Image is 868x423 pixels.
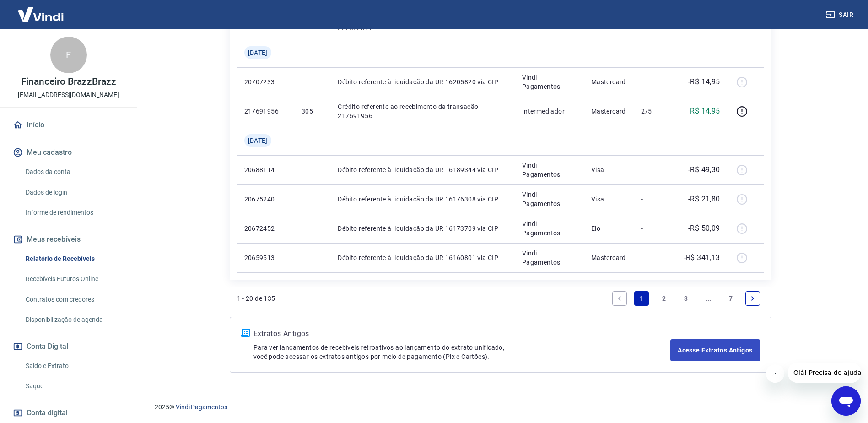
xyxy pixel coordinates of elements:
[338,195,507,204] p: Débito referente à liquidação da UR 16176308 via CIP
[244,107,287,116] p: 217691956
[22,377,126,396] a: Saque
[679,291,693,306] a: Page 3
[522,107,577,116] p: Intermediador
[688,164,720,175] p: -R$ 49,30
[657,291,671,306] a: Page 2
[155,402,846,412] p: 2025 ©
[18,90,119,100] p: [EMAIL_ADDRESS][DOMAIN_NAME]
[824,6,857,23] button: Sair
[244,224,287,233] p: 20672452
[684,252,720,263] p: -R$ 341,13
[11,0,70,28] img: Vindi
[253,343,671,361] p: Para ver lançamentos de recebíveis retroativos ao lançamento do extrato unificado, você pode aces...
[338,165,507,174] p: Débito referente à liquidação da UR 16189344 via CIP
[176,403,227,411] a: Vindi Pagamentos
[244,253,287,262] p: 20659513
[11,403,126,423] a: Conta digital
[244,195,287,204] p: 20675240
[11,229,126,249] button: Meus recebíveis
[690,106,720,117] p: R$ 14,95
[591,253,627,262] p: Mastercard
[21,77,116,87] p: Financeiro BrazzBrazz
[723,291,738,306] a: Page 7
[688,194,720,205] p: -R$ 21,80
[244,77,287,87] p: 20707233
[22,183,126,202] a: Dados de login
[522,161,577,179] p: Vindi Pagamentos
[591,77,627,87] p: Mastercard
[5,6,77,14] span: Olá! Precisa de ajuda?
[612,291,627,306] a: Previous page
[522,190,577,208] p: Vindi Pagamentos
[670,339,760,361] a: Acesse Extratos Antigos
[634,291,649,306] a: Page 1 is your current page
[338,224,507,233] p: Débito referente à liquidação da UR 16173709 via CIP
[788,363,861,383] iframe: Mensagem da empresa
[50,37,87,73] div: F
[248,48,268,57] span: [DATE]
[22,290,126,309] a: Contratos com credores
[641,224,668,233] p: -
[641,165,668,174] p: -
[11,142,126,163] button: Meu cadastro
[522,249,577,267] p: Vindi Pagamentos
[745,291,760,306] a: Next page
[522,219,577,238] p: Vindi Pagamentos
[302,107,323,116] p: 305
[22,310,126,329] a: Disponibilização de agenda
[831,386,861,416] iframe: Botão para abrir a janela de mensagens
[641,253,668,262] p: -
[22,203,126,222] a: Informe de rendimentos
[338,253,507,262] p: Débito referente à liquidação da UR 16160801 via CIP
[591,165,627,174] p: Visa
[641,107,668,116] p: 2/5
[22,249,126,268] a: Relatório de Recebíveis
[522,73,577,91] p: Vindi Pagamentos
[338,77,507,87] p: Débito referente à liquidação da UR 16205820 via CIP
[591,107,627,116] p: Mastercard
[237,294,275,303] p: 1 - 20 de 135
[609,287,764,309] ul: Pagination
[22,270,126,288] a: Recebíveis Futuros Online
[641,195,668,204] p: -
[248,136,268,145] span: [DATE]
[253,328,671,339] p: Extratos Antigos
[27,407,68,419] span: Conta digital
[591,224,627,233] p: Elo
[22,163,126,181] a: Dados da conta
[338,102,507,120] p: Crédito referente ao recebimento da transação 217691956
[688,76,720,87] p: -R$ 14,95
[244,165,287,174] p: 20688114
[11,115,126,135] a: Início
[241,329,250,337] img: ícone
[766,364,784,383] iframe: Fechar mensagem
[641,77,668,87] p: -
[22,357,126,375] a: Saldo e Extrato
[591,195,627,204] p: Visa
[11,336,126,357] button: Conta Digital
[688,223,720,234] p: -R$ 50,09
[701,291,716,306] a: Jump forward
